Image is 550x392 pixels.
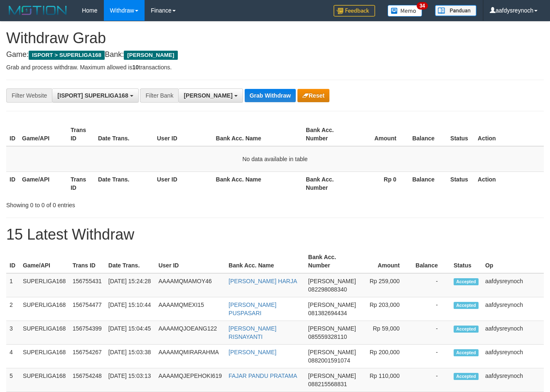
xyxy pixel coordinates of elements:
td: aafdysreynoch [482,273,544,297]
td: - [412,368,450,392]
span: Copy 082298088340 to clipboard [308,286,347,293]
span: [PERSON_NAME] [308,372,356,379]
td: No data available in table [6,146,544,172]
button: Reset [297,89,329,102]
th: ID [6,250,20,273]
th: Amount [359,250,412,273]
span: [PERSON_NAME] [308,301,356,308]
span: Accepted [454,373,479,380]
td: aafdysreynoch [482,321,544,345]
button: Grab Withdraw [245,89,296,102]
th: Date Trans. [105,250,155,273]
div: Filter Bank [140,88,178,103]
td: AAAAMQMIRARAHMA [155,345,225,368]
span: Copy 0882001591074 to clipboard [308,357,350,364]
td: Rp 200,000 [359,345,412,368]
a: [PERSON_NAME] PUSPASARI [228,301,276,316]
th: User ID [154,171,213,195]
td: [DATE] 15:10:44 [105,297,155,321]
span: Copy 081382694434 to clipboard [308,310,347,316]
th: Bank Acc. Number [305,250,359,273]
img: Feedback.jpg [334,5,375,17]
a: FAJAR PANDU PRATAMA [228,372,297,379]
th: Balance [412,250,450,273]
div: Filter Website [6,88,52,103]
div: Showing 0 to 0 of 0 entries [6,198,223,209]
td: 4 [6,345,20,368]
span: Accepted [454,302,479,309]
span: [PERSON_NAME] [308,278,356,284]
span: [PERSON_NAME] [308,325,356,332]
span: Accepted [454,326,479,333]
h4: Game: Bank: [6,51,544,59]
td: aafdysreynoch [482,368,544,392]
span: Accepted [454,278,479,285]
td: [DATE] 15:03:38 [105,345,155,368]
h1: Withdraw Grab [6,30,544,47]
img: panduan.png [435,5,476,16]
td: SUPERLIGA168 [20,297,69,321]
img: MOTION_logo.png [6,4,69,17]
span: [ISPORT] SUPERLIGA168 [57,92,128,99]
th: Status [447,171,474,195]
td: 5 [6,368,20,392]
th: Bank Acc. Number [302,122,351,146]
th: Game/API [19,122,67,146]
td: [DATE] 15:04:45 [105,321,155,345]
span: [PERSON_NAME] [184,92,232,99]
th: ID [6,122,19,146]
th: Trans ID [67,122,95,146]
td: - [412,321,450,345]
td: Rp 59,000 [359,321,412,345]
button: [ISPORT] SUPERLIGA168 [52,88,138,103]
img: Button%20Memo.svg [388,5,422,17]
button: [PERSON_NAME] [178,88,243,103]
td: 156755431 [69,273,105,297]
th: Bank Acc. Name [225,250,305,273]
th: User ID [154,122,213,146]
a: [PERSON_NAME] [228,349,276,355]
td: AAAAMQMEXI15 [155,297,225,321]
span: [PERSON_NAME] [308,349,356,355]
th: Status [450,250,482,273]
th: Bank Acc. Number [302,171,351,195]
td: AAAAMQJOEANG122 [155,321,225,345]
td: AAAAMQJEPEHOKI619 [155,368,225,392]
th: Bank Acc. Name [213,122,303,146]
a: [PERSON_NAME] HARJA [228,278,297,284]
p: Grab and process withdraw. Maximum allowed is transactions. [6,63,544,71]
td: - [412,345,450,368]
td: 156754399 [69,321,105,345]
h1: 15 Latest Withdraw [6,226,544,243]
th: Balance [409,122,447,146]
span: ISPORT > SUPERLIGA168 [29,51,105,60]
span: Copy 085559328110 to clipboard [308,333,347,340]
th: Op [482,250,544,273]
td: 156754248 [69,368,105,392]
th: Date Trans. [95,171,154,195]
td: - [412,273,450,297]
span: Accepted [454,349,479,356]
th: Game/API [20,250,69,273]
th: Balance [409,171,447,195]
a: [PERSON_NAME] RISNAYANTI [228,325,276,340]
th: Date Trans. [95,122,154,146]
span: [PERSON_NAME] [124,51,177,60]
strong: 10 [132,64,139,71]
th: Status [447,122,474,146]
td: [DATE] 15:24:28 [105,273,155,297]
td: AAAAMQMAMOY46 [155,273,225,297]
td: 2 [6,297,20,321]
td: aafdysreynoch [482,297,544,321]
th: Action [474,122,544,146]
td: - [412,297,450,321]
td: 1 [6,273,20,297]
td: Rp 203,000 [359,297,412,321]
th: ID [6,171,19,195]
th: User ID [155,250,225,273]
td: SUPERLIGA168 [20,321,69,345]
td: SUPERLIGA168 [20,368,69,392]
td: [DATE] 15:03:13 [105,368,155,392]
td: 156754477 [69,297,105,321]
td: Rp 110,000 [359,368,412,392]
